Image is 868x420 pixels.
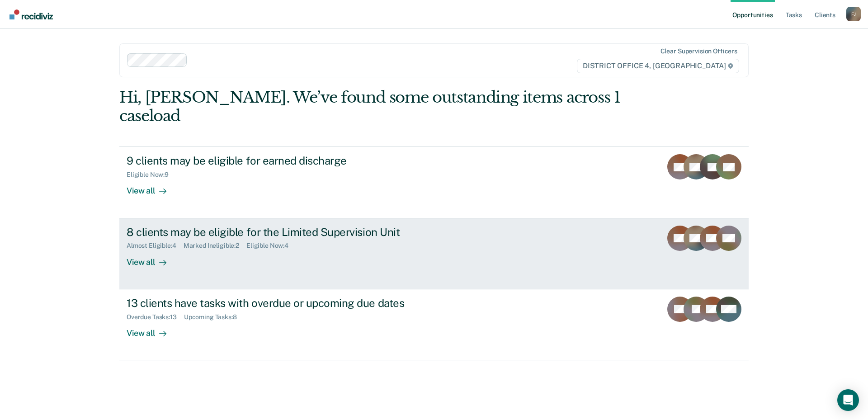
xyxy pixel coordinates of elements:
div: 9 clients may be eligible for earned discharge [127,154,444,167]
a: 9 clients may be eligible for earned dischargeEligible Now:9View all [119,146,749,218]
a: 13 clients have tasks with overdue or upcoming due datesOverdue Tasks:13Upcoming Tasks:8View all [119,289,749,360]
div: Upcoming Tasks : 8 [184,313,244,321]
img: Recidiviz [9,9,53,19]
div: Eligible Now : 4 [246,242,296,250]
div: Hi, [PERSON_NAME]. We’ve found some outstanding items across 1 caseload [119,88,623,125]
div: Clear supervision officers [660,47,737,55]
a: 8 clients may be eligible for the Limited Supervision UnitAlmost Eligible:4Marked Ineligible:2Eli... [119,218,749,289]
div: View all [127,179,177,196]
button: Profile dropdown button [846,7,861,21]
div: F J [846,7,861,21]
div: Open Intercom Messenger [837,389,859,411]
div: 13 clients have tasks with overdue or upcoming due dates [127,297,444,310]
div: Eligible Now : 9 [127,171,176,179]
div: View all [127,250,177,267]
div: Marked Ineligible : 2 [184,242,246,250]
div: View all [127,321,177,338]
span: DISTRICT OFFICE 4, [GEOGRAPHIC_DATA] [577,59,739,73]
div: Overdue Tasks : 13 [127,313,184,321]
div: Almost Eligible : 4 [127,242,184,250]
div: 8 clients may be eligible for the Limited Supervision Unit [127,226,444,239]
